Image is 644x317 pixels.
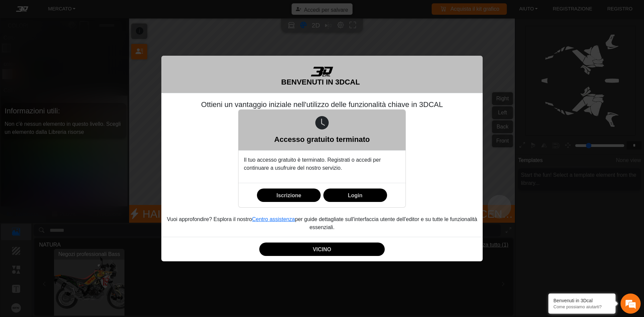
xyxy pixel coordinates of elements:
[553,304,602,309] font: Come possiamo aiutarti?
[276,193,301,198] font: Iscrizione
[553,298,593,303] font: Benvenuti in 3Dcal
[244,157,381,171] font: Il tuo accesso gratuito è terminato. Registrati o accedi per continuare a usufruire del nostro se...
[45,35,123,44] div: Chatta con noi adesso
[39,79,93,143] span: Siamo online!
[553,304,610,309] p: Come possiamo aiutarti?
[3,175,128,198] textarea: Digita il messaggio e premi “Invio”
[323,189,387,202] button: Login
[110,3,126,19] div: Riduci a icona la finestra della chat in diretta
[45,198,87,219] div: Domande frequenti
[348,193,363,198] font: Login
[274,135,370,144] font: Accesso gratuito terminato
[7,35,17,45] div: Navigazione torna indietro
[257,189,321,202] button: Iscrizione
[3,210,45,215] span: Conversazione
[86,198,128,219] div: Articoli
[553,298,610,303] div: Benvenuti in 3Dcal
